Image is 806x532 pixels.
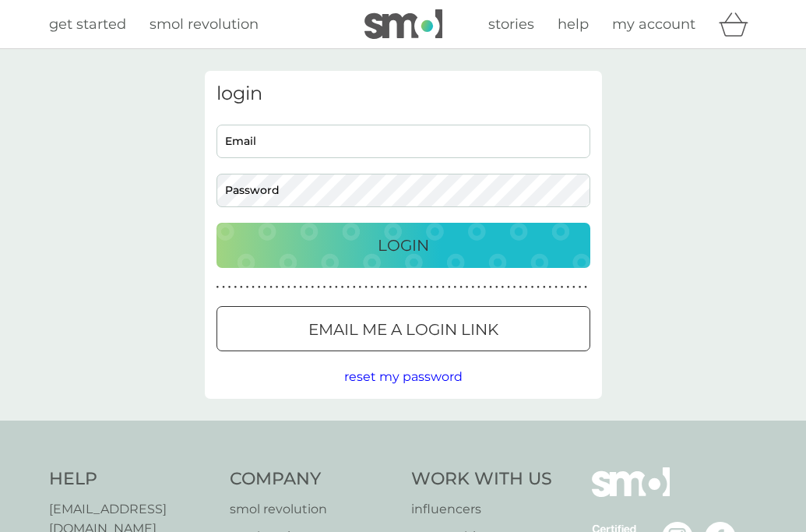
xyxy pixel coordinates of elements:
[488,16,534,33] span: stories
[150,13,259,36] a: smol revolution
[329,284,332,291] p: ●
[240,284,243,291] p: ●
[394,284,397,291] p: ●
[150,16,259,33] span: smol revolution
[294,284,297,291] p: ●
[554,284,558,291] p: ●
[378,233,429,258] p: Login
[269,284,273,291] p: ●
[436,284,439,291] p: ●
[424,284,427,291] p: ●
[246,284,249,291] p: ●
[376,284,379,291] p: ●
[412,284,415,291] p: ●
[411,467,552,491] h4: Work With Us
[484,284,487,291] p: ●
[513,284,516,291] p: ●
[430,284,433,291] p: ●
[216,223,590,268] button: Login
[418,284,421,291] p: ●
[308,317,498,342] p: Email me a login link
[341,284,344,291] p: ●
[488,13,534,36] a: stories
[216,83,590,105] h3: login
[371,284,374,291] p: ●
[281,284,284,291] p: ●
[344,369,463,384] span: reset my password
[502,284,505,291] p: ●
[400,284,403,291] p: ●
[335,284,338,291] p: ●
[519,284,522,291] p: ●
[216,284,220,291] p: ●
[230,499,396,520] a: smol revolution
[276,284,279,291] p: ●
[311,284,315,291] p: ●
[230,467,396,491] h4: Company
[466,284,469,291] p: ●
[49,467,215,491] h4: Help
[407,284,410,291] p: ●
[558,16,589,33] span: help
[347,284,350,291] p: ●
[477,284,480,291] p: ●
[364,9,442,39] img: smol
[228,284,231,291] p: ●
[287,284,290,291] p: ●
[382,284,385,291] p: ●
[364,284,368,291] p: ●
[489,284,492,291] p: ●
[454,284,457,291] p: ●
[572,284,575,291] p: ●
[359,284,362,291] p: ●
[579,284,582,291] p: ●
[448,284,451,291] p: ●
[305,284,308,291] p: ●
[612,13,695,36] a: my account
[537,284,540,291] p: ●
[264,284,267,291] p: ●
[495,284,498,291] p: ●
[612,16,695,33] span: my account
[216,306,590,351] button: Email me a login link
[566,284,569,291] p: ●
[558,13,589,36] a: help
[49,16,126,33] span: get started
[592,467,670,520] img: smol
[389,284,392,291] p: ●
[252,284,255,291] p: ●
[49,13,126,36] a: get started
[317,284,320,291] p: ●
[323,284,326,291] p: ●
[719,9,758,40] div: basket
[258,284,261,291] p: ●
[234,284,237,291] p: ●
[543,284,546,291] p: ●
[525,284,528,291] p: ●
[222,284,225,291] p: ●
[442,284,445,291] p: ●
[411,499,552,520] a: influencers
[561,284,564,291] p: ●
[531,284,534,291] p: ●
[299,284,302,291] p: ●
[344,367,463,387] button: reset my password
[471,284,474,291] p: ●
[549,284,552,291] p: ●
[584,284,587,291] p: ●
[507,284,510,291] p: ●
[459,284,463,291] p: ●
[353,284,356,291] p: ●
